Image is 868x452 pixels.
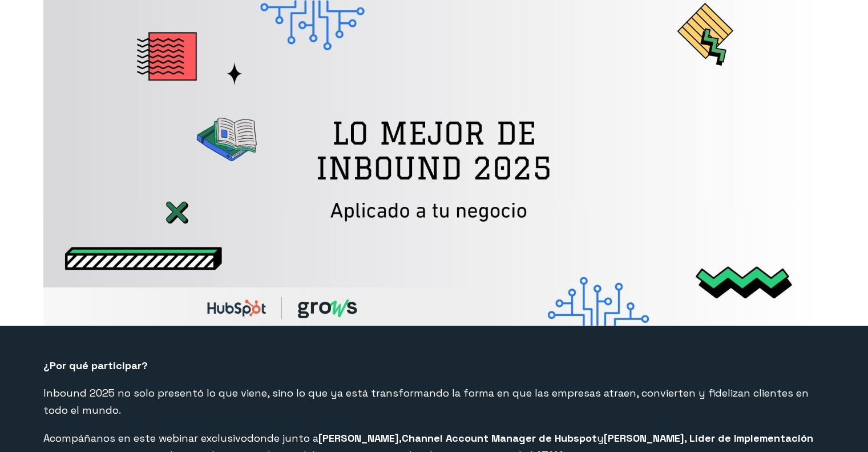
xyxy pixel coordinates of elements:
span: Channel Account Manager de Hubspot [402,431,597,445]
span: Inbound 2025 no solo presentó lo que viene, sino lo que ya está transformando la forma en que las... [43,386,809,417]
span: ¿Por qué participar? [43,359,148,372]
strong: [PERSON_NAME], [318,431,402,445]
span: Acompáñanos en este webinar exclusivo [43,431,247,445]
